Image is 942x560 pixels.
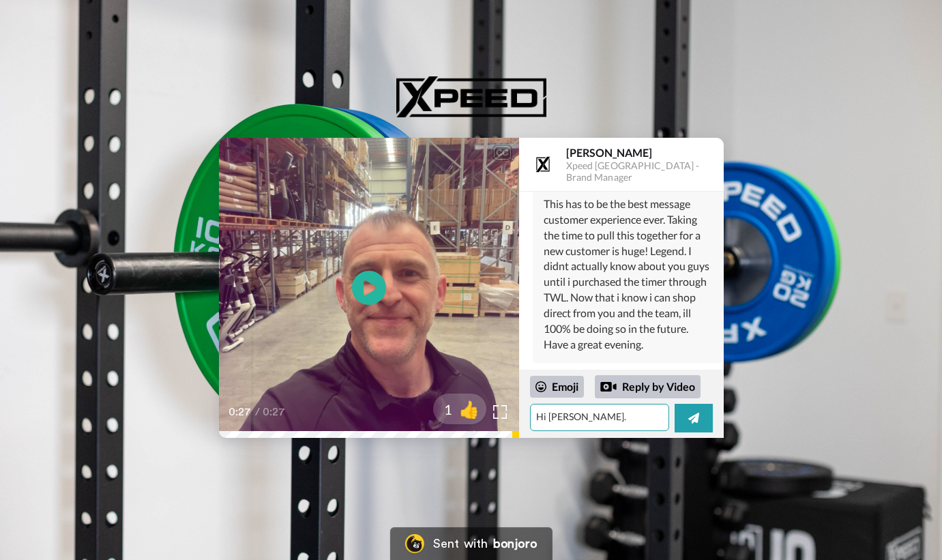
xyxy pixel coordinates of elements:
[530,404,669,431] textarea: 👏
[544,165,713,352] div: Hi [PERSON_NAME]. This has to be the best message customer experience ever. Taking the time to pu...
[595,375,701,398] div: Reply by Video
[494,146,511,160] div: CC
[433,400,452,419] span: 1
[229,404,252,420] span: 0:27
[433,394,486,424] button: 1👍
[263,404,286,420] span: 0:27
[527,148,559,181] img: Profile Image
[452,398,486,420] span: 👍
[255,404,260,420] span: /
[566,160,723,183] div: Xpeed [GEOGRAPHIC_DATA] - Brand Manager
[396,76,546,117] img: Xpeed Australia logo
[566,146,723,159] div: [PERSON_NAME]
[600,379,617,395] div: Reply by Video
[530,376,584,398] div: Emoji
